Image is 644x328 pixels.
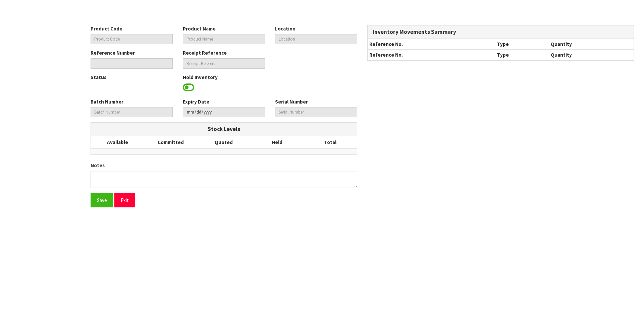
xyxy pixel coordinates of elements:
[183,58,265,69] input: Receipt Reference
[183,49,227,56] label: Receipt Reference
[183,98,209,105] label: Expiry Date
[373,29,629,35] h3: Inventory Movements Summary
[275,107,357,117] input: Serial Number
[368,50,495,60] th: Reference No.
[91,98,123,105] label: Batch Number
[549,50,634,60] th: Quantity
[91,107,173,117] input: Batch Number
[91,25,122,32] label: Product Code
[197,136,251,149] th: Quoted
[114,193,135,207] button: Exit
[549,39,634,50] th: Quantity
[495,39,549,50] th: Type
[91,193,113,207] button: Save
[495,50,549,60] th: Type
[275,34,357,44] input: Location
[91,34,173,44] input: Product Code
[304,136,357,149] th: Total
[275,25,296,32] label: Location
[144,136,198,149] th: Committed
[183,74,218,81] label: Hold Inventory
[91,49,135,56] label: Reference Number
[91,136,144,149] th: Available
[275,98,308,105] label: Serial Number
[96,126,352,132] h3: Stock Levels
[183,34,265,44] input: Product Name
[183,25,216,32] label: Product Name
[368,39,495,50] th: Reference No.
[251,136,304,149] th: Held
[91,162,105,169] label: Notes
[91,74,106,81] label: Status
